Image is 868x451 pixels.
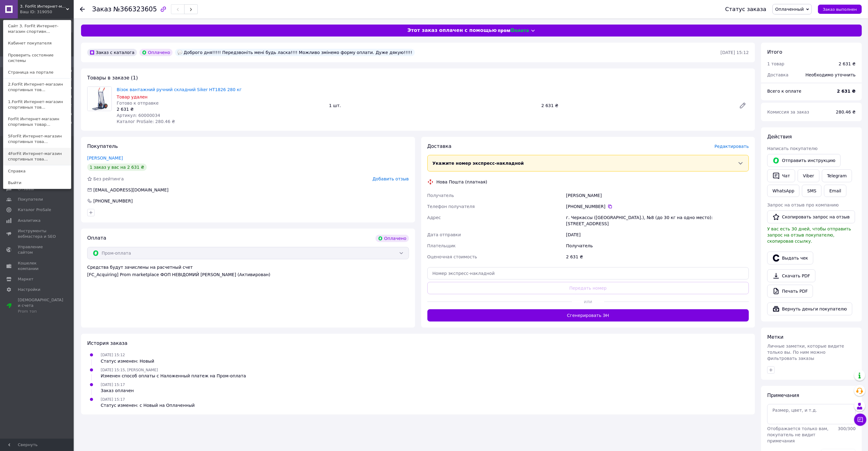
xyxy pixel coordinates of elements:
div: Оплачено [139,49,173,56]
span: Артикул: 60000034 [117,113,160,118]
div: Изменен способ оплаты с Наложенный платеж на Пром-оплата [101,373,246,379]
div: Статус заказа [725,6,766,12]
b: 2 631 ₴ [837,89,856,94]
span: Запрос на отзыв про компанию [767,202,839,207]
span: [DEMOGRAPHIC_DATA] и счета [18,297,63,314]
span: Каталог ProSale: 280.46 ₴ [117,119,175,124]
span: Укажите номер экспресс-накладной [433,161,524,166]
span: Добавить отзыв [372,176,409,181]
span: Оплаченный [775,7,804,12]
span: Заказ [92,6,111,13]
span: Готово к отправке [117,101,159,106]
button: Чат [767,169,795,182]
span: 280.46 ₴ [836,110,856,114]
a: Проверить состояние системы [3,49,71,67]
span: У вас есть 30 дней, чтобы отправить запрос на отзыв покупателю, скопировав ссылку. [767,226,851,244]
span: Инструменты вебмастера и SEO [18,228,57,239]
div: Нова Пошта (платная) [435,179,489,185]
span: История заказа [87,340,127,346]
span: Написать покупателю [767,146,818,151]
span: Товар удален [117,94,148,99]
time: [DATE] 15:12 [721,50,749,55]
a: Печать PDF [767,285,813,298]
div: 2 631 ₴ [539,101,734,110]
span: Доставка [767,72,788,77]
div: Средства будут зачислены на расчетный счет [87,264,409,278]
a: [PERSON_NAME] [87,156,123,160]
div: Заказ с каталога [87,49,137,56]
span: Этот заказ оплачен с помощью [407,27,497,34]
span: Товары в заказе (1) [87,75,138,81]
div: Необходимо уточнить [802,68,859,82]
div: 1 шт. [327,101,539,110]
span: Редактировать [714,144,749,149]
div: Prom топ [18,309,63,314]
a: Візок вантажний ручний складний Siker HT1826 280 кг [117,87,242,92]
span: Отображается только вам, покупатель не видит примечания [767,426,829,443]
button: Чат с покупателем [854,414,866,426]
div: [DATE] [565,229,750,240]
span: Получатель [427,193,454,198]
span: Личные заметки, которые видите только вы. По ним можно фильтровать заказы [767,344,844,361]
span: Управление сайтом [18,244,57,255]
span: Каталог ProSale [18,207,51,213]
div: [PERSON_NAME] [565,190,750,201]
span: Плательщик [427,243,456,248]
div: 1 заказ у вас на 2 631 ₴ [87,164,147,171]
div: 2 631 ₴ [117,106,324,112]
span: или [572,299,604,305]
a: 2.ForFit Интернет-магазин спортивных тов... [3,79,71,96]
span: Отзывы [18,186,34,192]
div: [PHONE_NUMBER] [93,198,133,204]
span: Действия [767,134,792,140]
a: Скачать PDF [767,269,815,282]
div: Ваш ID: 319050 [20,9,46,15]
div: г. Черкассы ([GEOGRAPHIC_DATA].), №8 (до 30 кг на одно место): [STREET_ADDRESS] [565,212,750,229]
a: Сайт 3. ForFit Интернет-магазин спортивн... [3,20,71,37]
span: Аналитика [18,218,41,223]
span: Без рейтинга [93,176,124,181]
div: [FC_Acquiring] Prom marketplace ФОП НЕВІДОМИЙ [PERSON_NAME] (Активирован) [87,272,409,278]
span: Адрес [427,215,441,220]
span: Дата отправки [427,232,461,237]
button: SMS [802,185,822,197]
div: Доброго дня!!!!! Передзвонiть менi будь ласка!!!! Можливо змінемо форму оплати. Дуже дякую!!!!! [175,49,415,56]
span: Примечания [767,392,799,398]
a: ForFit Интернет-магазин спортивных товар... [3,113,71,130]
button: Отправить инструкцию [767,154,841,167]
div: Заказ оплачен [101,387,134,394]
span: Итого [767,49,782,55]
a: 5ForFit Интернет-магазин спортивных това... [3,130,71,148]
div: 2 631 ₴ [565,251,750,262]
div: Получатель [565,240,750,251]
span: [DATE] 15:17 [101,397,125,402]
span: [DATE] 15:12 [101,353,125,357]
span: Оплата [87,235,106,241]
span: Всего к оплате [767,89,801,94]
span: №366323605 [113,6,157,13]
a: WhatsApp [767,185,800,197]
button: Email [824,185,847,197]
div: Оплачено [376,235,409,242]
span: Покупатель [87,143,118,149]
div: [PHONE_NUMBER] [566,203,749,210]
span: Телефон получателя [427,204,475,209]
a: Редактировать [737,99,749,112]
span: Оценочная стоимость [427,254,477,259]
span: Метки [767,334,784,340]
span: 1 товар [767,61,784,66]
div: Вернуться назад [80,6,85,12]
span: [DATE] 15:17 [101,383,125,387]
input: Номер экспресс-накладной [427,267,749,279]
span: Комиссия за заказ [767,110,809,114]
a: 1.ForFit Интернет-магазин спортивных тов... [3,96,71,113]
button: Сгенерировать ЭН [427,309,749,322]
a: Страница на портале [3,67,71,78]
img: Візок вантажний ручний складний Siker HT1826 280 кг [88,87,111,111]
span: Заказ выполнен [823,7,857,12]
span: [EMAIL_ADDRESS][DOMAIN_NAME] [93,187,169,192]
div: Статус изменен: с Новый на Оплаченный [101,402,195,408]
button: Выдать чек [767,252,813,264]
span: 300 / 300 [838,426,856,431]
a: Telegram [822,169,852,182]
